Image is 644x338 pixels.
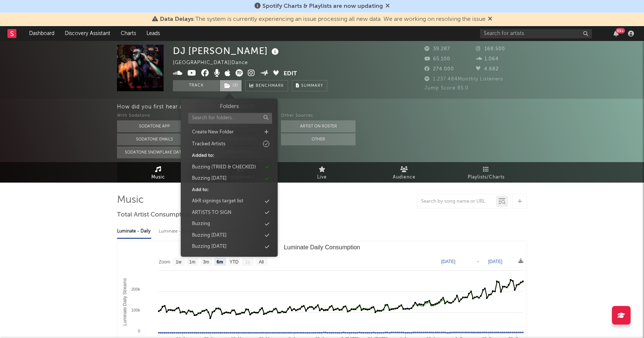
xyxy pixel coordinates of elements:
text: [DATE] [441,259,455,264]
h3: Folders [220,102,239,111]
div: ARTISTS TO SIGN [192,209,231,217]
button: 99+ [613,31,619,37]
span: Jump Score: 85.0 [424,86,468,91]
button: Sodatone App [117,120,192,132]
text: 1m [189,259,196,265]
text: YTD [230,259,239,265]
a: Live [281,162,363,183]
div: Buzzing [DATE] [192,175,227,182]
a: Audience [363,162,445,183]
a: Leads [141,26,165,41]
text: 6m [217,259,223,265]
div: Luminate - Daily [117,225,151,238]
span: Playlists/Charts [468,173,505,182]
div: [GEOGRAPHIC_DATA] | Dance [173,59,256,67]
span: 39.287 [424,47,450,51]
div: With Sodatone [117,111,192,120]
a: Discovery Assistant [60,26,116,41]
div: Add to: [192,186,209,194]
div: 99 + [616,28,625,34]
a: Music [117,162,199,183]
button: Edit [284,69,297,79]
input: Search for folders... [188,113,272,124]
text: 200k [131,287,140,291]
text: [DATE] [488,259,502,264]
span: : The system is currently experiencing an issue processing all new data. We are working on resolv... [160,16,486,22]
div: How did you first hear about DJ [PERSON_NAME] ? [117,102,644,111]
div: Buzzing [DATE] [192,232,227,239]
button: Sodatone Emails [117,133,192,145]
span: 1.064 [476,57,499,61]
input: Search by song name or URL [417,199,496,205]
button: Summary [292,80,327,91]
text: Luminate Daily Streams [122,278,127,325]
div: Create New Folder [192,129,234,136]
a: Dashboard [24,26,60,41]
text: Zoom [159,259,170,265]
button: Other [281,133,356,145]
span: Data Delays [160,16,193,22]
span: Total Artist Consumption [117,211,191,219]
a: Charts [116,26,141,41]
span: Benchmark [256,82,284,91]
span: 4.682 [476,67,499,72]
button: Artist on Roster [281,120,356,132]
text: 1w [176,259,182,265]
div: Tracked Artists [192,140,225,148]
a: Playlists/Charts [445,162,527,183]
a: Benchmark [245,80,288,91]
text: 1y [245,259,250,265]
span: 168.500 [476,47,505,51]
div: A&R signings target list [192,198,243,205]
div: Buzzing [192,220,210,228]
button: Track [173,80,220,91]
div: Luminate - Weekly [159,225,198,238]
text: → [476,259,480,264]
span: 1.237.484 Monthly Listeners [424,77,503,82]
span: Music [151,173,165,182]
text: Luminate Daily Consumption [284,244,360,250]
span: Spotify Charts & Playlists are now updating [262,3,383,9]
text: 100k [131,308,140,312]
text: All [259,259,263,265]
span: Audience [393,173,416,182]
button: (2) [220,80,241,91]
span: Live [317,173,327,182]
span: Dismiss [488,16,492,22]
div: DJ [PERSON_NAME] [173,45,281,57]
span: Summary [301,84,323,88]
span: Dismiss [385,3,390,9]
span: 274.000 [424,67,454,72]
div: Buzzing [DATE] [192,243,227,250]
text: 0 [138,329,140,333]
text: 3m [203,259,209,265]
div: Other Sources [281,111,356,120]
div: Buzzing (TRIED & CHECKED) [192,164,256,171]
div: Added to: [192,152,214,159]
span: 65.100 [424,57,450,61]
span: ( 2 ) [220,80,242,91]
button: Sodatone Snowflake Data [117,146,192,158]
input: Search for artists [480,29,592,38]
